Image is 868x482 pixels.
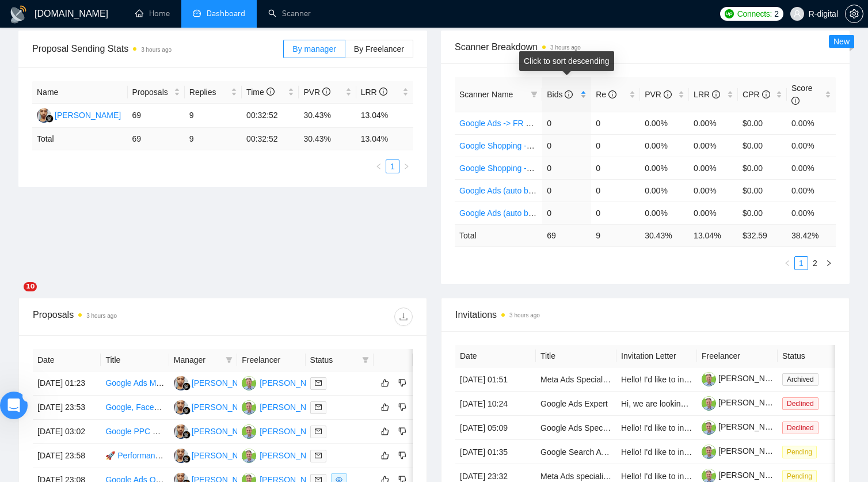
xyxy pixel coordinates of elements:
[664,90,672,98] span: info-circle
[640,202,689,224] td: 0.00%
[299,104,356,128] td: 30.43%
[33,349,101,371] th: Date
[784,260,791,267] span: left
[226,356,233,363] span: filter
[540,375,705,384] a: Meta Ads Specialist for Sensitive Travel Niche
[702,374,785,383] a: [PERSON_NAME]
[519,51,614,71] div: Click to sort descending
[378,376,392,390] button: like
[189,86,229,98] span: Replies
[395,312,412,321] span: download
[128,104,185,128] td: 69
[37,110,121,119] a: YA[PERSON_NAME]
[542,179,591,202] td: 0
[356,104,413,128] td: 13.04%
[242,128,299,150] td: 00:32:52
[694,90,720,99] span: LRR
[542,157,591,179] td: 0
[738,202,787,224] td: $0.00
[105,403,328,412] a: Google, Facebook, and Instagram Ad Word Specialist Needed
[101,349,169,371] th: Title
[689,179,738,202] td: 0.00%
[9,5,28,24] img: logo
[531,91,538,98] span: filter
[702,372,716,386] img: c1Idtl1sL_ojuo0BAW6lnVbU7OTxrDYU7FneGCPoFyJniWx9-ph69Zd6FWc_LIL-5A
[542,224,591,246] td: 69
[825,260,832,267] span: right
[455,416,536,440] td: [DATE] 05:09
[591,179,640,202] td: 0
[381,403,389,412] span: like
[591,134,640,157] td: 0
[540,423,745,432] a: Google Ads Specialist Needed for Optimization and Fixes
[702,398,785,407] a: [PERSON_NAME]
[242,402,326,411] a: RC[PERSON_NAME]
[395,376,409,390] button: dislike
[738,134,787,157] td: $0.00
[702,446,785,456] a: [PERSON_NAME]
[237,349,305,371] th: Freelancer
[315,428,322,435] span: mail
[174,424,188,439] img: YA
[378,400,392,414] button: like
[591,224,640,246] td: 9
[101,444,169,468] td: 🚀 Performance Marketer Wanted: Google, Meta & YouTube Ads
[459,90,513,99] span: Scanner Name
[242,378,326,387] a: RC[PERSON_NAME]
[822,256,836,270] button: right
[536,392,616,416] td: Google Ads Expert
[455,392,536,416] td: [DATE] 10:24
[192,425,258,438] div: [PERSON_NAME]
[778,345,858,367] th: Status
[782,422,818,434] span: Declined
[174,449,188,463] img: YA
[702,396,716,411] img: c1Idtl1sL_ojuo0BAW6lnVbU7OTxrDYU7FneGCPoFyJniWx9-ph69Zd6FWc_LIL-5A
[640,224,689,246] td: 30.43 %
[536,367,616,392] td: Meta Ads Specialist for Sensitive Travel Niche
[542,202,591,224] td: 0
[542,134,591,157] td: 0
[591,157,640,179] td: 0
[378,449,392,462] button: like
[536,345,616,367] th: Title
[381,378,389,388] span: like
[793,10,801,18] span: user
[591,112,640,134] td: 0
[459,119,718,128] a: Google Ads -> FR Only, Expert&Intermediate, H - $25, F -$300, 4.5 stars
[33,420,101,444] td: [DATE] 03:02
[782,423,823,432] a: Declined
[640,112,689,134] td: 0.00%
[315,379,322,386] span: mail
[24,282,37,291] span: 10
[32,128,128,150] td: Total
[128,81,185,104] th: Proposals
[794,256,808,270] li: 1
[105,378,181,388] a: Google Ads Manager
[737,7,772,20] span: Connects:
[174,400,188,415] img: YA
[260,449,326,462] div: [PERSON_NAME]
[395,424,409,438] button: dislike
[782,374,823,384] a: Archived
[738,112,787,134] td: $0.00
[223,351,235,369] span: filter
[169,349,237,371] th: Manager
[242,104,299,128] td: 00:32:52
[540,399,608,408] a: Google Ads Expert
[398,427,406,436] span: dislike
[381,451,389,460] span: like
[640,179,689,202] td: 0.00%
[455,308,835,322] span: Invitations
[542,112,591,134] td: 0
[509,312,540,318] time: 3 hours ago
[242,450,326,460] a: RC[PERSON_NAME]
[242,426,326,435] a: RC[PERSON_NAME]
[395,449,409,462] button: dislike
[809,257,821,270] a: 2
[640,157,689,179] td: 0.00%
[354,44,404,54] span: By Freelancer
[689,202,738,224] td: 0.00%
[242,400,256,415] img: RC
[782,398,823,408] a: Declined
[379,88,387,96] span: info-circle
